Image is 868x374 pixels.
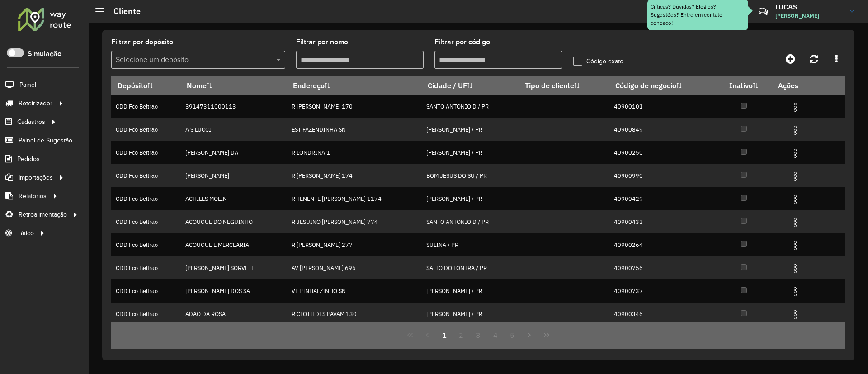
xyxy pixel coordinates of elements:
label: Filtrar por depósito [111,37,173,47]
td: ADAO DA ROSA [180,303,287,326]
td: [PERSON_NAME] / PR [421,187,519,210]
td: CDD Fco Beltrao [111,256,180,279]
th: Nome [180,76,287,95]
td: ACOUGUE E MERCEARIA [180,233,287,256]
label: Filtrar por código [434,37,490,47]
td: [PERSON_NAME] [180,164,287,187]
a: Contato Rápido [754,2,773,21]
th: Cidade / UF [421,76,519,95]
td: A S LUCCI [180,118,287,141]
td: CDD Fco Beltrao [111,141,180,164]
td: [PERSON_NAME] / PR [421,141,519,164]
span: Relatórios [19,191,47,201]
td: 39147311000113 [180,95,287,118]
td: CDD Fco Beltrao [111,279,180,303]
td: 40900990 [609,164,716,187]
td: 40900756 [609,256,716,279]
td: SANTO ANTONIO D / PR [421,95,519,118]
td: R TENENTE [PERSON_NAME] 1174 [287,187,421,210]
td: 40900101 [609,95,716,118]
td: R [PERSON_NAME] 277 [287,233,421,256]
td: 40900737 [609,279,716,303]
td: CDD Fco Beltrao [111,164,180,187]
td: R JESUINO [PERSON_NAME] 774 [287,210,421,233]
span: Roteirizador [19,99,52,108]
span: Tático [17,228,34,238]
td: EST FAZENDINHA SN [287,118,421,141]
h3: LUCAS [775,3,843,11]
td: CDD Fco Beltrao [111,233,180,256]
button: 4 [487,327,504,344]
h2: Cliente [104,6,141,16]
td: [PERSON_NAME] / PR [421,118,519,141]
td: 40900429 [609,187,716,210]
td: R CLOTILDES PAVAM 130 [287,303,421,326]
span: Painel de Sugestão [19,136,72,145]
td: 40900250 [609,141,716,164]
th: Inativo [716,76,772,95]
td: 40900849 [609,118,716,141]
span: Retroalimentação [19,210,67,219]
label: Filtrar por nome [296,37,348,47]
button: 3 [470,327,487,344]
td: [PERSON_NAME] SORVETE [180,256,287,279]
td: 40900433 [609,210,716,233]
td: [PERSON_NAME] DA [180,141,287,164]
td: VL PINHALZINHO SN [287,279,421,303]
td: 40900346 [609,303,716,326]
td: ACOUGUE DO NEGUINHO [180,210,287,233]
button: 1 [436,327,453,344]
td: AV [PERSON_NAME] 695 [287,256,421,279]
td: SALTO DO LONTRA / PR [421,256,519,279]
td: R [PERSON_NAME] 170 [287,95,421,118]
td: 40900264 [609,233,716,256]
span: Painel [19,80,36,90]
button: Next Page [521,327,538,344]
label: Código exato [573,57,623,66]
span: Cadastros [17,117,45,127]
button: 2 [453,327,470,344]
th: Endereço [287,76,421,95]
td: [PERSON_NAME] / PR [421,303,519,326]
span: Pedidos [17,154,40,164]
td: R [PERSON_NAME] 174 [287,164,421,187]
th: Tipo de cliente [519,76,609,95]
td: CDD Fco Beltrao [111,118,180,141]
td: CDD Fco Beltrao [111,303,180,326]
span: [PERSON_NAME] [775,12,843,20]
th: Código de negócio [609,76,716,95]
td: BOM JESUS DO SU / PR [421,164,519,187]
label: Simulação [28,48,61,59]
th: Ações [772,76,826,95]
td: R LONDRINA 1 [287,141,421,164]
button: 5 [504,327,521,344]
th: Depósito [111,76,180,95]
td: ACHILES MOLIN [180,187,287,210]
button: Last Page [538,327,555,344]
td: [PERSON_NAME] DOS SA [180,279,287,303]
td: SANTO ANTONIO D / PR [421,210,519,233]
span: Importações [19,173,53,182]
td: CDD Fco Beltrao [111,187,180,210]
td: [PERSON_NAME] / PR [421,279,519,303]
td: SULINA / PR [421,233,519,256]
td: CDD Fco Beltrao [111,95,180,118]
td: CDD Fco Beltrao [111,210,180,233]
